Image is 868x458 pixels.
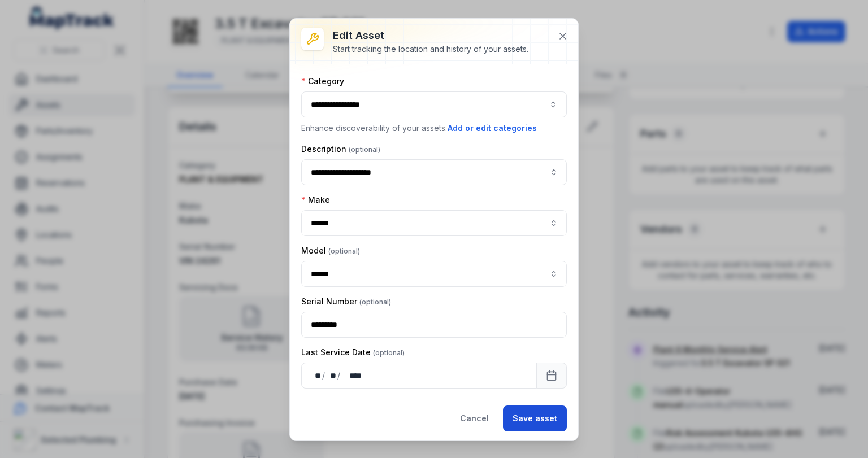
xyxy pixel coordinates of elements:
input: asset-edit:cf[09246113-4bcc-4687-b44f-db17154807e5]-label [301,210,567,236]
div: year, [341,370,363,381]
p: Enhance discoverability of your assets. [301,122,567,134]
label: Category [301,76,344,87]
button: Save asset [503,405,567,431]
div: day, [311,370,322,381]
button: Calendar [536,363,567,389]
label: Description [301,143,380,155]
label: Make [301,194,330,206]
div: month, [326,370,337,381]
button: Add or edit categories [447,122,537,134]
div: Start tracking the location and history of your assets. [333,43,528,55]
label: Serial Number [301,296,391,307]
input: asset-edit:description-label [301,159,567,185]
input: asset-edit:cf[68832b05-6ea9-43b4-abb7-d68a6a59beaf]-label [301,261,567,287]
label: Last Service Date [301,347,405,358]
label: Model [301,245,360,256]
h3: Edit asset [333,28,528,43]
div: / [322,370,326,381]
div: / [337,370,341,381]
button: Cancel [450,405,498,431]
